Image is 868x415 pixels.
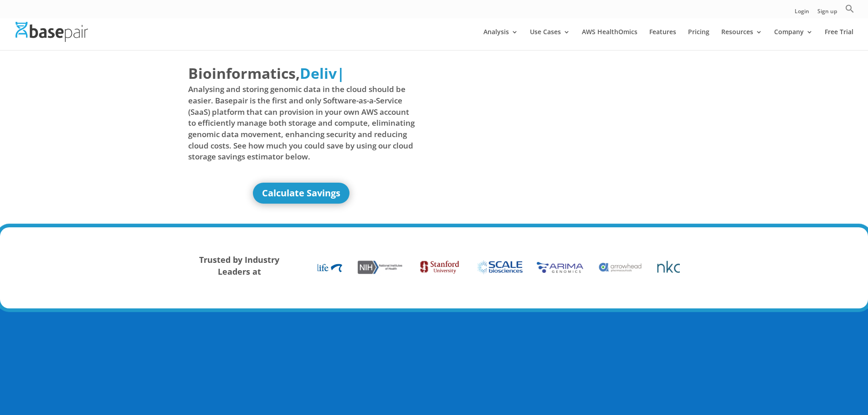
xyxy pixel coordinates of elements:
[15,22,88,41] img: Basepair
[188,63,300,84] span: Bioinformatics,
[300,63,337,83] span: Deliv
[795,9,809,18] a: Login
[649,29,676,50] a: Features
[721,29,762,50] a: Resources
[845,4,854,18] a: Search Icon Link
[253,183,349,204] a: Calculate Savings
[688,29,709,50] a: Pricing
[199,254,279,277] strong: Trusted by Industry Leaders at
[845,4,854,13] svg: Search
[441,63,668,190] iframe: Basepair - NGS Analysis Simplified
[483,29,518,50] a: Analysis
[817,9,837,18] a: Sign up
[530,29,570,50] a: Use Cases
[582,29,637,50] a: AWS HealthOmics
[337,63,345,83] span: |
[825,29,853,50] a: Free Trial
[774,29,813,50] a: Company
[188,84,415,162] span: Analysing and storing genomic data in the cloud should be easier. Basepair is the first and only ...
